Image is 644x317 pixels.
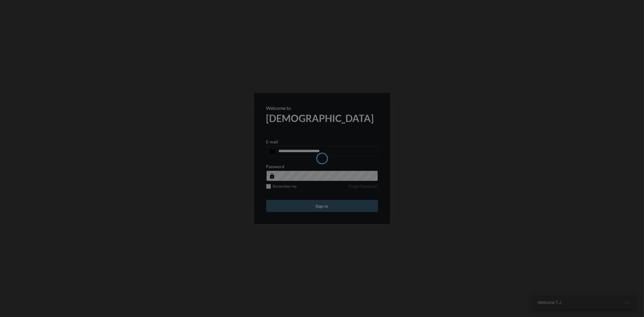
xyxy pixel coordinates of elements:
[266,139,278,144] p: E-mail
[266,200,378,212] button: Sign in
[266,112,378,124] h2: [DEMOGRAPHIC_DATA]
[624,300,630,305] span: Ok
[538,299,562,306] span: Welcome T.J.
[266,164,285,169] p: Password
[266,184,297,189] label: Remember me
[349,184,378,192] a: Forgot Password?
[266,105,378,111] p: Welcome to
